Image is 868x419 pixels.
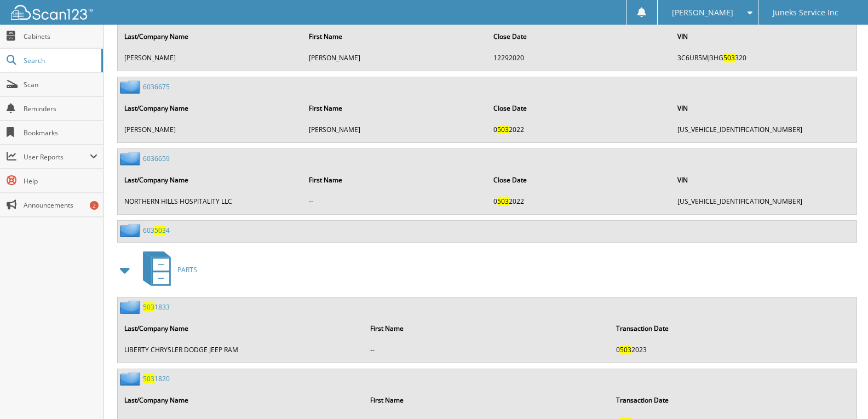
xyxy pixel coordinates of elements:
[497,125,509,134] span: 503
[723,53,735,62] span: 503
[24,152,90,162] span: User Reports
[672,192,855,210] td: [US_VEHICLE_IDENTIFICATION_NUMBER]
[303,192,487,210] td: --
[136,248,197,291] a: PARTS
[143,226,170,235] a: 6035034
[672,169,855,191] th: VIN
[143,302,154,312] span: 503
[365,389,610,411] th: First Name
[143,154,170,163] a: 6036659
[24,176,97,186] span: Help
[154,226,166,235] span: 503
[488,97,671,119] th: Close Date
[143,302,170,312] a: 5031833
[773,9,838,16] span: Juneks Service Inc
[120,300,143,314] img: folder2.png
[120,223,143,237] img: folder2.png
[119,49,302,67] td: [PERSON_NAME]
[119,192,302,210] td: NORTHERN HILLS HOSPITALITY LLC
[488,25,671,48] th: Close Date
[143,82,170,91] a: 6036675
[365,341,610,359] td: --
[488,49,671,67] td: 12292020
[120,152,143,165] img: folder2.png
[488,169,671,191] th: Close Date
[11,5,93,20] img: scan123-logo-white.svg
[611,341,855,359] td: 0 2023
[488,120,671,139] td: 0 2022
[611,389,855,411] th: Transaction Date
[611,317,855,340] th: Transaction Date
[119,25,302,48] th: Last/Company Name
[119,120,302,139] td: [PERSON_NAME]
[303,120,487,139] td: [PERSON_NAME]
[120,80,143,94] img: folder2.png
[119,317,364,340] th: Last/Company Name
[119,341,364,359] td: LIBERTY CHRYSLER DODGE JEEP RAM
[24,104,97,113] span: Reminders
[303,25,487,48] th: First Name
[813,366,868,419] iframe: Chat Widget
[620,345,631,354] span: 503
[497,197,509,206] span: 503
[303,49,487,67] td: [PERSON_NAME]
[672,9,733,16] span: [PERSON_NAME]
[24,56,96,65] span: Search
[672,97,855,119] th: VIN
[672,49,855,67] td: 3C6UR5MJ3HG 320
[177,265,197,274] span: PARTS
[143,374,170,383] a: 5031820
[119,169,302,191] th: Last/Company Name
[90,201,99,210] div: 2
[303,169,487,191] th: First Name
[303,97,487,119] th: First Name
[488,192,671,210] td: 0 2022
[24,200,97,210] span: Announcements
[672,120,855,139] td: [US_VEHICLE_IDENTIFICATION_NUMBER]
[119,389,364,411] th: Last/Company Name
[24,128,97,137] span: Bookmarks
[120,372,143,386] img: folder2.png
[24,32,97,41] span: Cabinets
[119,97,302,119] th: Last/Company Name
[24,80,97,89] span: Scan
[672,25,855,48] th: VIN
[143,374,154,383] span: 503
[365,317,610,340] th: First Name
